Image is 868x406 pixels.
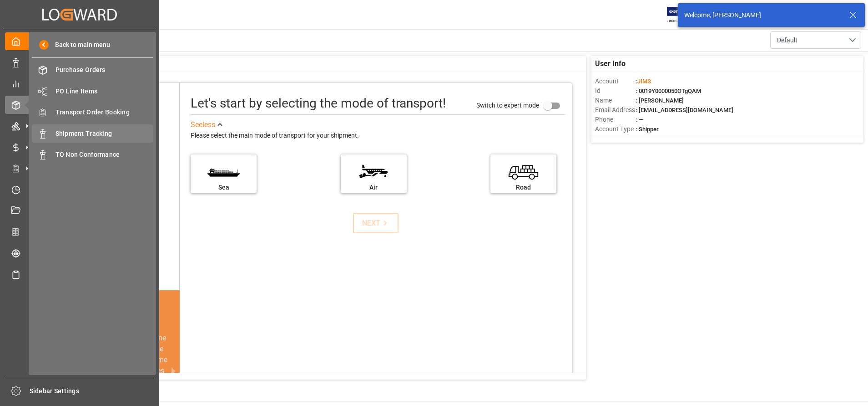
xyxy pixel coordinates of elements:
[495,183,552,192] div: Road
[32,82,153,100] a: PO Line Items
[30,386,156,396] span: Sidebar Settings
[5,244,154,262] a: Tracking Shipment
[595,105,636,115] span: Email Address
[636,78,651,85] span: :
[5,202,154,220] a: Document Management
[56,87,153,96] span: PO Line Items
[56,65,153,75] span: Purchase Orders
[191,94,446,113] div: Let's start by selecting the mode of transport!
[5,75,154,93] a: My Reports
[362,218,390,229] div: NEXT
[32,61,153,79] a: Purchase Orders
[636,97,684,104] span: : [PERSON_NAME]
[49,40,110,50] span: Back to main menu
[191,119,215,130] div: See less
[595,124,636,134] span: Account Type
[476,102,539,109] span: Switch to expert mode
[32,146,153,164] a: TO Non Conformance
[191,130,565,141] div: Please select the main mode of transport for your shipment.
[595,86,636,96] span: Id
[684,10,841,20] div: Welcome, [PERSON_NAME]
[5,180,154,198] a: Timeslot Management V2
[636,116,643,123] span: : —
[637,78,651,85] span: JIMS
[595,115,636,124] span: Phone
[636,126,659,133] span: : Shipper
[636,107,733,113] span: : [EMAIL_ADDRESS][DOMAIN_NAME]
[777,36,797,45] span: Default
[770,31,861,49] button: open menu
[667,7,698,23] img: Exertis%20JAM%20-%20Email%20Logo.jpg_1722504956.jpg
[5,32,154,50] a: My Cockpit
[636,87,701,94] span: : 0019Y0000050OTgQAM
[5,53,154,71] a: Data Management
[56,150,153,159] span: TO Non Conformance
[195,183,252,192] div: Sea
[5,223,154,241] a: CO2 Calculator
[595,96,636,105] span: Name
[345,183,402,192] div: Air
[32,103,153,121] a: Transport Order Booking
[56,108,153,117] span: Transport Order Booking
[32,124,153,142] a: Shipment Tracking
[353,213,399,233] button: NEXT
[595,77,636,86] span: Account
[595,58,626,69] span: User Info
[56,129,153,139] span: Shipment Tracking
[5,265,154,283] a: Sailing Schedules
